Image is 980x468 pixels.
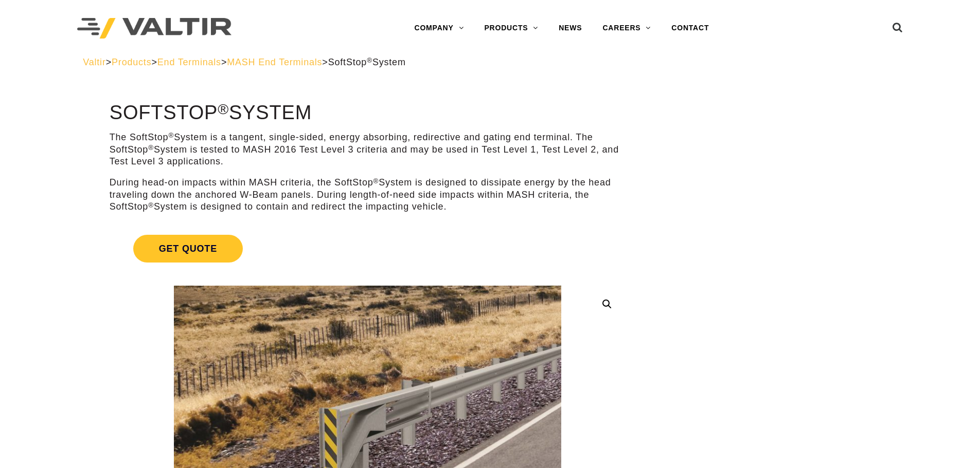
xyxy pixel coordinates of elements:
sup: ® [168,132,174,139]
span: Get Quote [133,235,243,263]
p: During head-on impacts within MASH criteria, the SoftStop System is designed to dissipate energy ... [110,177,626,213]
img: Valtir [77,18,231,39]
a: Get Quote [110,222,626,275]
sup: ® [367,57,372,64]
a: COMPANY [404,18,474,39]
sup: ® [148,201,154,209]
span: SoftStop System [328,57,406,67]
a: End Terminals [157,57,221,67]
h1: SoftStop System [110,102,626,124]
sup: ® [148,144,154,152]
a: Valtir [83,57,105,67]
p: The SoftStop System is a tangent, single-sided, energy absorbing, redirective and gating end term... [110,132,626,167]
a: CONTACT [661,18,719,39]
sup: ® [218,101,229,117]
div: > > > > [83,57,897,68]
a: Products [112,57,151,67]
a: CAREERS [592,18,661,39]
a: PRODUCTS [474,18,548,39]
a: MASH End Terminals [227,57,322,67]
a: NEWS [548,18,592,39]
sup: ® [373,177,379,185]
